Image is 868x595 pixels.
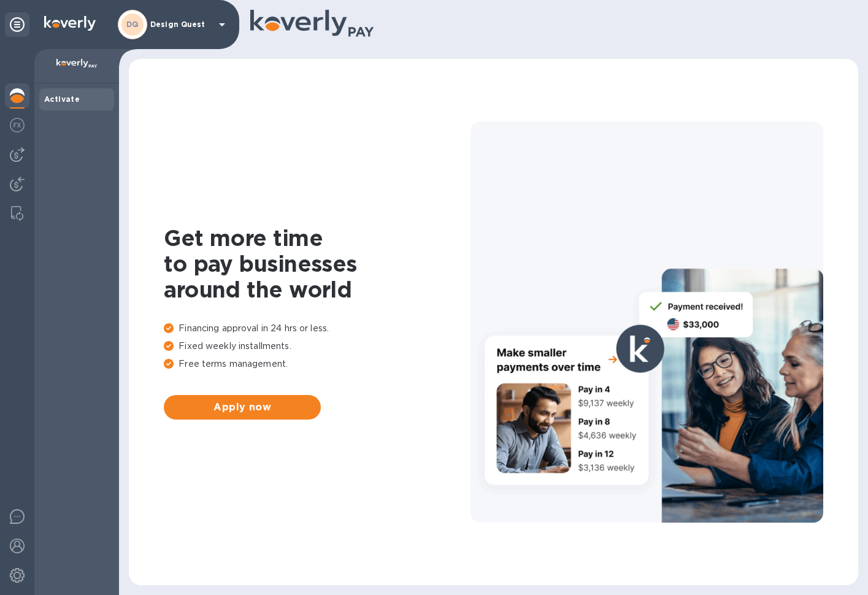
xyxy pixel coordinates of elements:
p: Design Quest [150,20,212,29]
b: Activate [44,94,80,104]
img: Logo [44,16,96,31]
p: Free terms management. [164,358,470,370]
button: Apply now [164,395,321,420]
h1: Get more time to pay businesses around the world [164,225,470,302]
p: Fixed weekly installments. [164,340,470,353]
b: DQ [126,20,139,29]
span: Apply now [174,400,311,415]
img: Foreign exchange [10,118,25,132]
div: Unpin categories [5,12,29,37]
p: Financing approval in 24 hrs or less. [164,322,470,335]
